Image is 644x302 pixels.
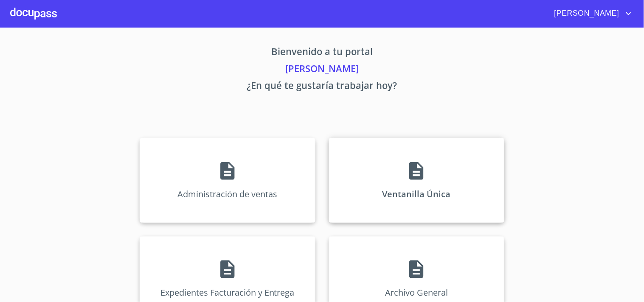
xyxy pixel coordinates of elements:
p: Ventanilla Única [382,188,451,200]
button: account of current user [548,7,634,20]
p: [PERSON_NAME] [61,62,584,78]
p: ¿En qué te gustaría trabajar hoy? [61,78,584,95]
p: Archivo General [385,287,448,298]
p: Bienvenido a tu portal [61,45,584,62]
p: Administración de ventas [177,188,277,200]
p: Expedientes Facturación y Entrega [160,287,295,298]
span: [PERSON_NAME] [548,7,624,20]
